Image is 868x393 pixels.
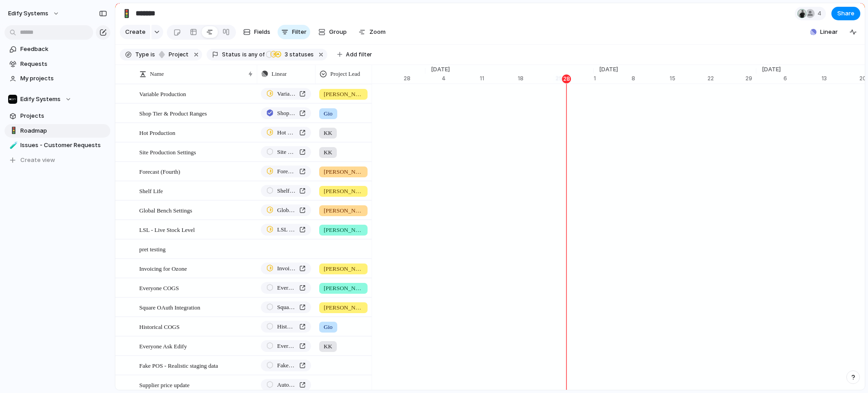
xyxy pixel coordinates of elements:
[139,166,180,176] span: Forecast (Fourth)
[594,65,623,74] span: [DATE]
[277,264,296,273] span: Invoicing (Ozone Back to Normal)
[261,340,311,352] a: Everyone Ask Edify
[119,6,134,21] button: 🚦
[346,51,372,59] span: Add filter
[277,128,296,137] span: Hot Production
[156,50,190,60] button: project
[5,72,110,85] a: My projects
[277,303,296,312] span: Square OAuth Integration
[139,341,187,351] span: Everyone Ask Edify
[8,9,48,18] span: Edify Systems
[20,111,107,120] span: Projects
[324,187,363,196] span: [PERSON_NAME]
[261,360,311,371] a: Fake POS - Realistic staging data
[166,51,189,59] span: project
[355,25,389,39] button: Zoom
[324,264,363,273] span: [PERSON_NAME]
[139,185,163,196] span: Shelf Life
[265,50,316,60] button: 3 statuses
[807,25,841,39] button: Linear
[20,141,107,150] span: Issues - Customer Requests
[261,107,311,119] a: Shop Tier & Product Ranges
[20,156,55,165] span: Create view
[261,263,311,274] a: Invoicing (Ozone Back to Normal)
[480,74,518,83] div: 11
[821,74,859,83] div: 13
[20,74,107,83] span: My projects
[4,6,64,21] button: Edify Systems
[135,51,149,59] span: Type
[20,126,107,135] span: Roadmap
[241,50,266,60] button: isany of
[708,74,745,83] div: 22
[324,226,363,235] span: [PERSON_NAME]
[282,51,289,58] span: 3
[122,7,132,19] div: 🚦
[8,126,17,135] button: 🚦
[817,9,824,18] span: 4
[756,65,786,74] span: [DATE]
[745,74,756,83] div: 29
[282,51,314,59] span: statuses
[783,74,821,83] div: 6
[5,124,110,138] a: 🚦Roadmap
[277,361,296,370] span: Fake POS - Realistic staging data
[332,48,377,61] button: Add filter
[20,95,61,104] span: Edify Systems
[324,342,332,351] span: KK
[594,74,632,83] div: 1
[277,380,296,389] span: Auto-update default supplier pricing
[562,74,571,83] div: 28
[261,127,311,139] a: Hot Production
[261,321,311,333] a: Historical COGS
[278,25,310,39] button: Filter
[120,25,150,39] button: Create
[261,224,311,236] a: LSL - Live Stock Level
[5,42,110,56] a: Feedback
[831,7,860,20] button: Share
[632,74,670,83] div: 8
[5,109,110,123] a: Projects
[404,74,425,83] div: 28
[324,323,333,332] span: Gio
[20,60,107,69] span: Requests
[324,90,363,99] span: [PERSON_NAME]
[261,146,311,158] a: Site Production Settings
[139,263,187,273] span: Invoicing for Ozone
[324,148,332,157] span: KK
[9,140,16,151] div: 🧪
[139,88,186,99] span: Variable Production
[9,125,16,136] div: 🚦
[425,65,455,74] span: [DATE]
[222,51,241,59] span: Status
[329,28,347,37] span: Group
[139,360,218,370] span: Fake POS - Realistic staging data
[837,9,854,18] span: Share
[139,224,195,235] span: LSL - Live Stock Level
[366,74,404,83] div: 21
[139,108,207,118] span: Shop Tier & Product Ranges
[242,51,247,59] span: is
[5,139,110,152] a: 🧪Issues - Customer Requests
[277,225,296,234] span: LSL - Live Stock Level
[277,186,296,195] span: Shelf Life
[139,379,189,390] span: Supplier price update
[139,302,200,312] span: Square OAuth Integration
[125,28,146,37] span: Create
[149,50,157,60] button: is
[277,148,296,157] span: Site Production Settings
[247,51,264,59] span: any of
[8,141,17,150] button: 🧪
[324,167,363,176] span: [PERSON_NAME]
[261,301,311,313] a: Square OAuth Integration
[277,342,296,351] span: Everyone Ask Edify
[324,129,332,138] span: KK
[518,74,556,83] div: 18
[139,244,165,254] span: pret testing
[254,28,270,37] span: Fields
[324,303,363,312] span: [PERSON_NAME]
[139,282,179,293] span: Everyone COGS
[261,282,311,294] a: Everyone COGS
[139,147,196,157] span: Site Production Settings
